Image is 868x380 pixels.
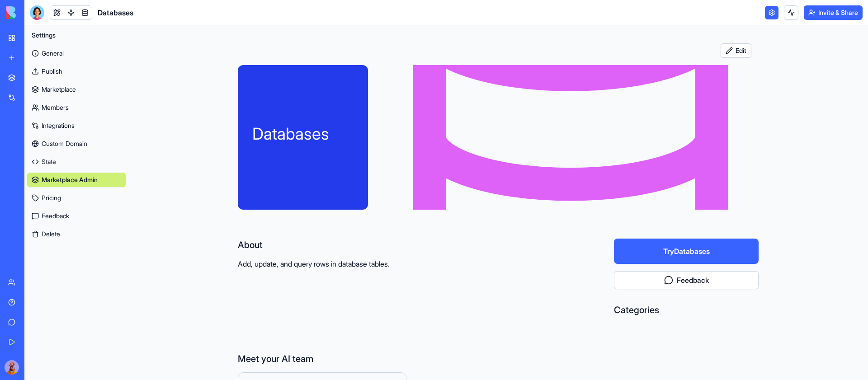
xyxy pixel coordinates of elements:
a: Integrations [27,118,126,133]
a: Custom Domain [27,136,126,151]
img: logo [6,6,62,19]
button: Settings [27,28,126,42]
img: Kuku_Large_sla5px.png [5,360,19,375]
a: Feedback [27,209,126,223]
div: Meet your AI team [238,352,759,365]
button: Delete [27,227,126,241]
a: Members [27,100,126,115]
button: Edit [721,43,751,58]
button: Invite & Share [804,5,863,20]
div: Databases [252,125,354,143]
span: Settings [32,31,56,40]
a: Marketplace [27,82,126,97]
a: Marketplace Admin [27,173,126,187]
span: Databases [98,7,133,18]
button: TryDatabases [614,239,759,264]
div: About [238,239,556,251]
a: Pricing [27,191,126,205]
a: Publish [27,64,126,79]
button: Feedback [614,271,759,289]
a: General [27,46,126,61]
a: State [27,155,126,169]
p: Add, update, and query rows in database tables. [238,258,556,269]
div: Categories [614,304,759,316]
